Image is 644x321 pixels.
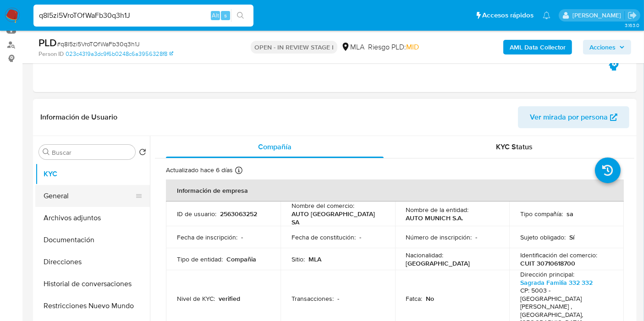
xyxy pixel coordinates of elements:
[177,294,215,303] p: Nivel de KYC :
[406,214,463,222] p: AUTO MUNICH S.A.
[52,148,132,157] input: Buscar
[40,113,117,122] h1: Información de Usuario
[292,294,334,303] p: Transacciones :
[530,106,608,128] span: Ver mirada por persona
[503,40,572,54] button: AML Data Collector
[177,210,216,218] p: ID de usuario :
[212,11,219,20] span: Alt
[251,41,337,54] p: OPEN - IN REVIEW STAGE I
[292,201,354,210] p: Nombre del comercio :
[426,294,435,303] p: No
[359,233,361,241] p: -
[177,233,237,241] p: Fecha de inscripción :
[520,259,575,267] p: CUIT 30710618700
[406,294,423,303] p: Fatca :
[589,40,616,54] span: Acciones
[520,278,593,287] a: Sagrada Familia 332 332
[292,255,305,263] p: Sitio :
[57,39,140,49] span: # q8I5zi5VroTOfWaFb30q3h1J
[35,163,150,185] button: KYC
[66,50,173,58] a: 023c4319a3dc9f6b0248c6a3956328f8
[341,42,364,52] div: MLA
[572,11,624,20] p: micaelaestefania.gonzalez@mercadolibre.com
[35,185,143,207] button: General
[35,273,150,295] button: Historial de conversaciones
[226,255,256,263] p: Compañia
[482,11,534,20] span: Accesos rápidos
[406,206,469,214] p: Nombre de la entidad :
[406,233,472,241] p: Número de inscripción :
[224,11,227,20] span: s
[476,233,478,241] p: -
[518,106,629,128] button: Ver mirada por persona
[35,207,150,229] button: Archivos adjuntos
[583,40,631,54] button: Acciones
[219,294,240,303] p: verified
[139,148,146,158] button: Volver al orden por defecto
[337,294,339,303] p: -
[292,233,356,241] p: Fecha de constitución :
[39,35,57,50] b: PLD
[292,210,380,226] p: AUTO [GEOGRAPHIC_DATA] SA
[220,210,257,218] p: 2563063252
[520,251,597,259] p: Identificación del comercio :
[258,141,292,152] span: Compañía
[520,210,563,218] p: Tipo compañía :
[406,251,444,259] p: Nacionalidad :
[39,50,64,58] b: Person ID
[241,233,243,241] p: -
[627,11,637,20] a: Salir
[625,22,639,29] span: 3.163.0
[35,295,150,317] button: Restricciones Nuevo Mundo
[496,141,533,152] span: KYC Status
[520,270,574,278] p: Dirección principal :
[43,148,50,156] button: Buscar
[166,180,624,201] th: Información de empresa
[567,210,573,218] p: sa
[510,40,566,54] b: AML Data Collector
[406,42,419,52] span: MID
[543,11,550,19] a: Notificaciones
[33,10,253,22] input: Buscar usuario o caso...
[520,233,566,241] p: Sujeto obligado :
[177,255,223,263] p: Tipo de entidad :
[406,259,470,267] p: [GEOGRAPHIC_DATA]
[166,166,233,174] p: Actualizado hace 6 días
[35,229,150,251] button: Documentación
[231,9,250,22] button: search-icon
[368,42,419,52] span: Riesgo PLD:
[569,233,574,241] p: Sí
[308,255,321,263] p: MLA
[35,251,150,273] button: Direcciones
